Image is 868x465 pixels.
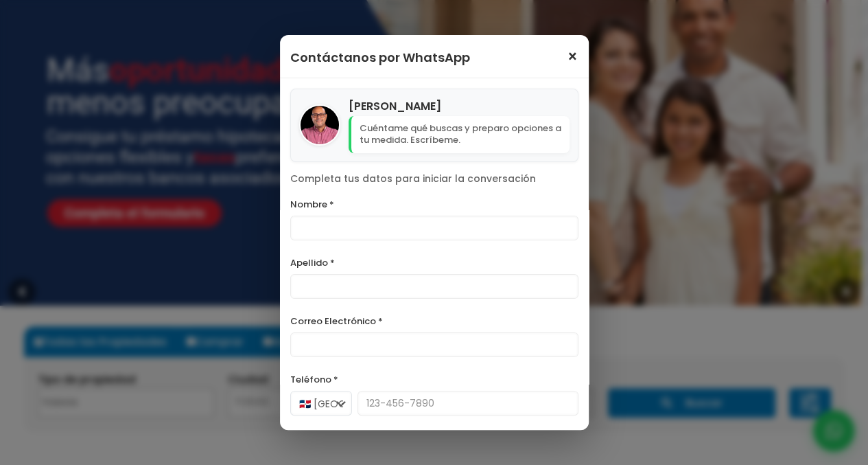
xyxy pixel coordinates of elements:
label: Apellido * [290,254,578,271]
label: Nombre * [290,196,578,213]
img: Julio Holguin [301,106,339,144]
label: Teléfono * [290,371,578,388]
h4: [PERSON_NAME] [349,98,570,115]
span: × [567,49,578,65]
label: Correo Electrónico * [290,313,578,330]
p: Cuéntame qué buscas y preparo opciones a tu medida. Escríbeme. [349,116,570,153]
input: 123-456-7890 [357,391,578,416]
h3: Contáctanos por WhatsApp [290,45,470,69]
p: Completa tus datos para iniciar la conversación [290,172,578,186]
